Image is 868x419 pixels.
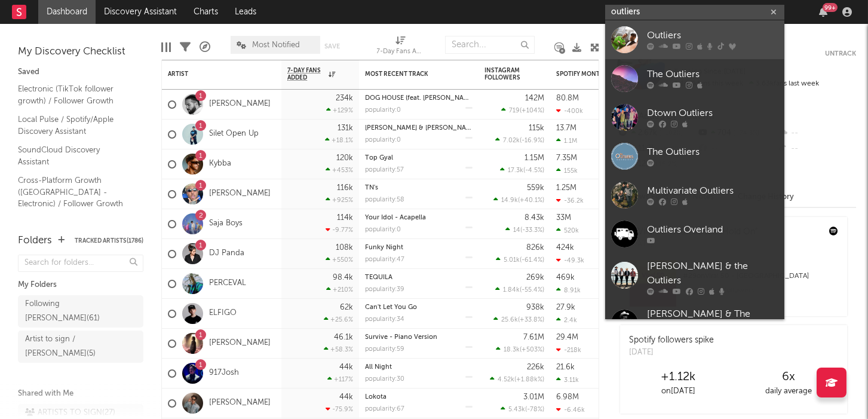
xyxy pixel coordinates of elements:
a: [PERSON_NAME] & [PERSON_NAME] Mix [365,125,490,131]
span: 4.52k [498,377,514,383]
div: Lokota [365,394,473,400]
a: Can't Let You Go [365,304,417,311]
a: 917Josh [209,368,239,378]
a: Multivariate Outliers [605,176,784,215]
div: Tabola Bale - Vnsky & Josia Sihaloho Mix [365,125,473,131]
span: +40.1 % [520,197,542,204]
span: 719 [509,108,520,114]
div: 115k [529,124,544,132]
div: 7-Day Fans Added (7-Day Fans Added) [377,30,425,65]
a: Local Pulse / Spotify/Apple Discovery Assistant [18,113,131,137]
div: ( ) [501,106,544,114]
div: 44k [339,363,353,371]
div: All Night [365,364,473,371]
div: Artist to sign / [PERSON_NAME] ( 5 ) [25,332,109,361]
div: 6.98M [556,393,579,401]
div: The Outliers [647,145,778,160]
div: Outliers Overland [647,223,778,237]
div: popularity: 0 [365,227,401,233]
div: popularity: 47 [365,256,404,263]
div: popularity: 30 [365,376,404,383]
div: 29.4M [556,334,578,341]
div: 7.35M [556,154,577,162]
div: ( ) [493,316,544,323]
div: 116k [337,184,353,192]
div: [PERSON_NAME] & the Outliers [647,259,778,288]
div: 6 x [734,370,844,384]
a: Top Gyal [365,155,393,161]
a: Lokota [365,394,387,400]
div: 80.8M [556,94,579,102]
span: 14 [513,227,520,234]
div: +117 % [327,375,353,383]
div: +210 % [326,286,353,293]
a: Funky Night [365,244,403,251]
div: -36.2k [556,197,584,204]
div: ( ) [495,136,544,144]
span: +1.88k % [516,377,542,383]
span: -78 % [527,406,542,413]
div: 62k [340,304,353,311]
div: popularity: 67 [365,406,404,412]
button: 99+ [819,7,827,17]
a: PERCEVAL [209,279,246,289]
span: 25.6k [501,317,518,323]
div: +129 % [326,106,353,114]
div: Shared with Me [18,387,143,401]
div: 27.9k [556,304,575,311]
div: +18.1 % [325,136,353,144]
span: -16.9 % [522,137,542,144]
a: Following [PERSON_NAME](61) [18,295,143,328]
span: 5.01k [504,257,520,264]
div: -9.77 % [326,226,353,234]
div: 559k [527,184,544,192]
button: Untrack [825,48,856,60]
div: Multivariate Outliers [647,184,778,198]
a: ELFIGO [209,308,237,319]
span: -55.4 % [522,287,542,293]
div: on [DATE] [623,384,734,399]
span: +104 % [522,108,542,114]
a: DOG HOUSE (feat. [PERSON_NAME] & Yeat) [365,95,498,102]
div: +925 % [326,196,353,204]
a: [PERSON_NAME] [209,189,271,199]
div: [PERSON_NAME] & The Outliers [647,307,778,336]
div: Spotify Monthly Listeners [556,71,646,78]
div: 114k [337,214,353,222]
a: Your Idol - Acapella [365,215,426,221]
div: Funky Night [365,244,473,251]
a: [PERSON_NAME] [209,99,271,109]
div: 424k [556,244,574,252]
button: Save [324,43,340,50]
div: 826k [526,244,544,252]
div: 8.91k [556,286,581,294]
div: Survive - Piano Version [365,334,473,341]
div: Spotify followers spike [629,334,714,347]
a: All Night [365,364,392,371]
a: Silet Open Up [209,129,259,139]
input: Search for folders... [18,255,143,272]
div: 226k [527,363,544,371]
div: 520k [556,227,579,234]
div: 938k [526,304,544,311]
a: The Outliers [605,59,784,98]
div: -6.46k [556,406,585,414]
a: Outliers [605,20,784,59]
a: Artist to sign / [PERSON_NAME](5) [18,331,143,363]
a: Electronic (TikTok follower growth) / Follower Growth [18,82,131,107]
a: Saja Boys [209,219,243,229]
div: 234k [336,94,353,102]
div: Dtown Outliers [647,106,778,121]
div: popularity: 57 [365,167,404,173]
div: popularity: 58 [365,197,404,203]
span: 14.9k [501,197,518,204]
div: ( ) [500,166,544,174]
a: DJ Panda [209,249,244,259]
div: 44k [339,393,353,401]
div: popularity: 0 [365,107,401,114]
div: 46.1k [334,334,353,341]
a: [PERSON_NAME] & the Outliers [605,253,784,301]
span: +503 % [522,347,542,353]
div: TN's [365,185,473,191]
input: Search for artists [605,5,784,20]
